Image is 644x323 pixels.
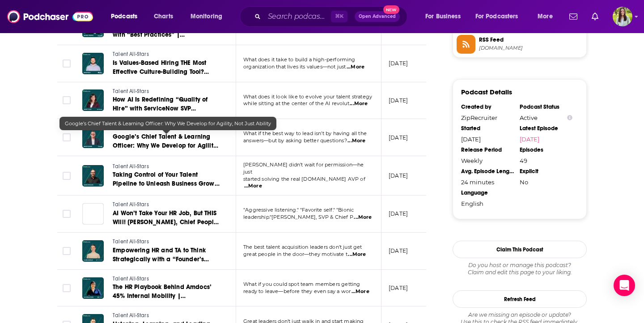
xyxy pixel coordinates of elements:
[113,59,220,76] a: Is Values-Based Hiring THE Most Effective Culture-Building Tool? [PERSON_NAME], Riot Games
[389,59,408,67] p: [DATE]
[613,7,632,26] img: User Profile
[479,45,583,51] span: feeds.simplecast.com
[389,172,408,179] p: [DATE]
[113,88,220,96] a: Talent All-Stars
[352,288,369,295] span: ...More
[63,247,71,255] span: Toggle select row
[243,93,372,100] span: What does it look like to evolve your talent strategy
[113,201,220,209] a: Talent All-Stars
[113,312,220,320] a: Talent All-Stars
[461,136,514,143] div: [DATE]
[113,209,220,227] a: AI Won’t Take Your HR Job, But THIS Will! [PERSON_NAME], Chief People Officer at Sam’s Club
[520,146,572,153] div: Episodes
[389,210,408,217] p: [DATE]
[113,209,219,235] span: AI Won’t Take Your HR Job, But THIS Will! [PERSON_NAME], Chief People Officer at Sam’s Club
[113,276,149,282] span: Talent All-Stars
[184,9,234,24] button: open menu
[113,246,220,264] a: Empowering HR and TA to Think Strategically with a “Founder’s Mindset” | [PERSON_NAME], Poshmark
[243,64,346,70] span: organization that lives its values—not just
[244,183,262,190] span: ...More
[479,36,583,44] span: RSS Feed
[538,10,553,23] span: More
[347,64,364,71] span: ...More
[567,115,572,121] button: Show Info
[7,8,93,25] a: Podchaser - Follow, Share and Rate Podcasts
[113,283,212,309] span: The HR Playbook Behind Amdocs’ 45% Internal Mobility | [PERSON_NAME]
[113,283,220,301] a: The HR Playbook Behind Amdocs’ 45% Internal Mobility | [PERSON_NAME]
[389,97,408,104] p: [DATE]
[453,290,587,308] button: Refresh Feed
[113,88,149,94] span: Talent All-Stars
[63,172,71,180] span: Toggle select row
[243,251,347,257] span: great people in the door—they motivate t
[453,241,587,258] button: Claim This Podcast
[520,125,572,132] div: Latest Episode
[520,178,572,186] div: No
[113,238,149,245] span: Talent All-Stars
[113,132,220,150] a: Google’s Chief Talent & Learning Officer: Why We Develop for Agility, Not Just Ability
[243,56,356,63] span: What does it take to build a high-performing
[105,9,149,24] button: open menu
[389,247,408,255] p: [DATE]
[520,103,572,110] div: Podcast Status
[461,125,514,132] div: Started
[191,10,222,23] span: Monitoring
[63,96,71,104] span: Toggle select row
[243,130,367,136] span: What if the best way to lead isn’t by having all the
[461,157,514,164] div: Weekly
[383,5,399,14] span: New
[148,9,178,24] a: Charts
[453,262,587,269] span: Do you host or manage this podcast?
[113,275,220,283] a: Talent All-Stars
[461,189,514,196] div: Language
[113,171,220,205] span: Taking Control of Your Talent Pipeline to Unleash Business Growth with [PERSON_NAME] (HCA Healthc...
[243,288,351,294] span: ready to leave—before they even say a wor
[461,114,514,121] div: ZipRecruiter
[461,200,514,207] div: English
[113,238,220,246] a: Talent All-Stars
[331,11,347,22] span: ⌘ K
[113,312,149,319] span: Talent All-Stars
[613,7,632,26] button: Show profile menu
[566,9,581,24] a: Show notifications dropdown
[389,284,408,292] p: [DATE]
[113,246,209,281] span: Empowering HR and TA to Think Strategically with a “Founder’s Mindset” | [PERSON_NAME], Poshmark
[355,11,400,22] button: Open AdvancedNew
[243,207,354,213] span: "Aggressive listening." "Favorite self." "Bionic
[614,275,635,296] div: Open Intercom Messenger
[113,163,149,170] span: Talent All-Stars
[419,9,472,24] button: open menu
[154,10,173,23] span: Charts
[63,210,71,218] span: Toggle select row
[63,133,71,141] span: Toggle select row
[461,178,514,186] div: 24 minutes
[588,9,602,24] a: Show notifications dropdown
[111,10,137,23] span: Podcasts
[113,59,209,85] span: Is Values-Based Hiring THE Most Effective Culture-Building Tool? [PERSON_NAME], Riot Games
[520,168,572,175] div: Explicit
[461,88,512,96] h3: Podcast Details
[425,10,461,23] span: For Business
[347,137,365,144] span: ...More
[359,14,396,19] span: Open Advanced
[113,201,149,208] span: Talent All-Stars
[613,7,632,26] span: Logged in as meaghanyoungblood
[453,262,587,276] div: Claim and edit this page to your liking.
[113,95,220,113] a: How AI Is Redefining “Quality of Hire” with ServiceNow SVP [PERSON_NAME]
[63,284,71,292] span: Toggle select row
[264,9,331,24] input: Search podcasts, credits, & more...
[65,120,271,127] span: Google’s Chief Talent & Learning Officer: Why We Develop for Agility, Not Just Ability
[243,281,360,287] span: What if you could spot team members getting
[113,51,149,57] span: Talent All-Stars
[113,163,220,171] a: Talent All-Stars
[520,157,572,164] div: 49
[243,244,362,250] span: The best talent acquisition leaders don’t just get
[243,161,364,175] span: [PERSON_NAME] didn’t wait for permission—he just
[248,6,416,27] div: Search podcasts, credits, & more...
[113,170,220,188] a: Taking Control of Your Talent Pipeline to Unleash Business Growth with [PERSON_NAME] (HCA Healthc...
[389,134,408,141] p: [DATE]
[113,51,220,59] a: Talent All-Stars
[348,251,366,258] span: ...More
[475,10,518,23] span: For Podcasters
[531,9,564,24] button: open menu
